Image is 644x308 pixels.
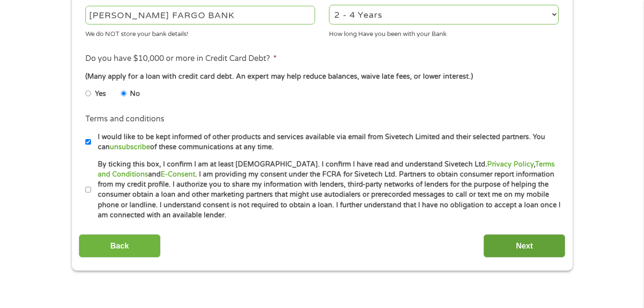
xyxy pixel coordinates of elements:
label: Terms and conditions [85,114,164,124]
div: (Many apply for a loan with credit card debt. An expert may help reduce balances, waive late fees... [85,71,558,82]
label: By ticking this box, I confirm I am at least [DEMOGRAPHIC_DATA]. I confirm I have read and unders... [91,159,562,221]
input: Back [79,234,161,258]
label: No [130,89,140,99]
label: Do you have $10,000 or more in Credit Card Debt? [85,54,277,64]
div: How long Have you been with your Bank [329,26,559,39]
input: Next [483,234,565,258]
div: We do NOT store your bank details! [85,26,315,39]
label: I would like to be kept informed of other products and services available via email from Sivetech... [91,132,562,153]
label: Yes [95,89,106,99]
a: Terms and Conditions [98,160,555,178]
a: unsubscribe [110,143,150,151]
a: Privacy Policy [487,160,534,168]
a: E-Consent [161,170,195,178]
